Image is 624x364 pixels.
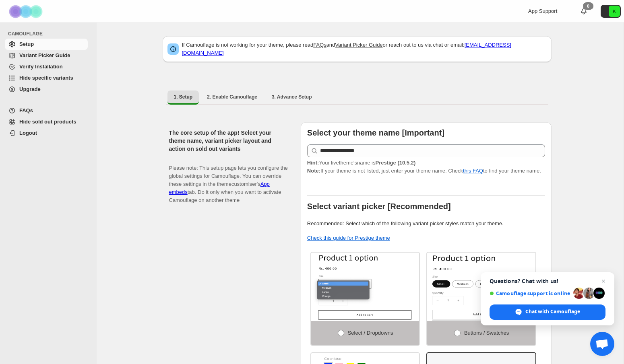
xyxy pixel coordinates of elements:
[272,94,312,100] span: 3. Advance Setup
[19,52,70,58] span: Variant Picker Guide
[19,119,76,125] span: Hide sold out products
[5,50,88,61] a: Variant Picker Guide
[307,159,545,175] p: If your theme is not listed, just enter your theme name. Check to find your theme name.
[311,253,419,321] img: Select / Dropdowns
[583,2,593,10] div: 0
[169,129,288,153] h2: The core setup of the app! Select your theme name, variant picker layout and action on sold out v...
[490,304,605,320] span: Chat with Camouflage
[5,61,88,72] a: Verify Installation
[609,6,620,17] span: Avatar with initials K
[307,202,451,211] b: Select variant picker [Recommended]
[590,332,614,356] a: Open chat
[525,308,580,315] span: Chat with Camouflage
[528,8,557,14] span: App Support
[5,72,88,84] a: Hide specific variants
[19,75,73,81] span: Hide specific variants
[307,128,444,137] b: Select your theme name [Important]
[313,42,326,48] a: FAQs
[613,9,616,14] text: K
[182,41,547,57] p: If Camouflage is not working for your theme, please read and or reach out to us via chat or email:
[307,220,545,228] p: Recommended: Select which of the following variant picker styles match your theme.
[19,64,63,70] span: Verify Installation
[174,94,193,100] span: 1. Setup
[169,156,288,204] p: Please note: This setup page lets you configure the global settings for Camouflage. You can overr...
[307,160,415,166] span: Your live theme's name is
[335,42,382,48] a: Variant Picker Guide
[5,84,88,95] a: Upgrade
[427,253,535,321] img: Buttons / Swatches
[19,41,34,47] span: Setup
[207,94,257,100] span: 2. Enable Camouflage
[5,128,88,139] a: Logout
[307,168,320,174] strong: Note:
[19,107,33,113] span: FAQs
[490,290,570,296] span: Camouflage support is online
[5,105,88,116] a: FAQs
[5,39,88,50] a: Setup
[307,160,319,166] strong: Hint:
[490,278,605,284] span: Questions? Chat with us!
[19,86,41,92] span: Upgrade
[348,330,393,336] span: Select / Dropdowns
[8,31,91,37] span: CAMOUFLAGE
[580,7,588,15] a: 0
[307,235,390,241] a: Check this guide for Prestige theme
[19,130,37,136] span: Logout
[6,0,47,23] img: Camouflage
[5,116,88,128] a: Hide sold out products
[464,330,509,336] span: Buttons / Swatches
[601,5,621,18] button: Avatar with initials K
[463,168,483,174] a: this FAQ
[375,160,415,166] strong: Prestige (10.5.2)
